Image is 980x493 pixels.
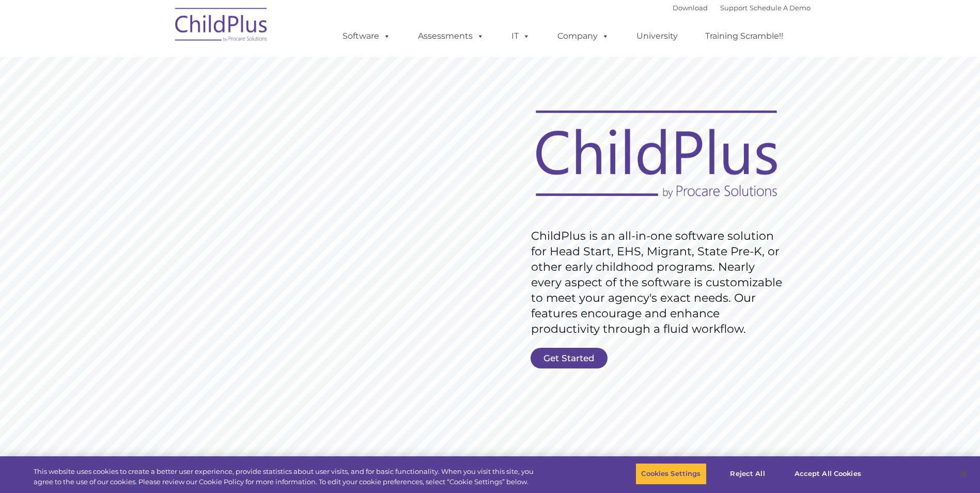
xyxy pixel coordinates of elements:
[635,463,706,485] button: Cookies Settings
[673,4,708,12] a: Download
[531,228,787,337] rs-layer: ChildPlus is an all-in-one software solution for Head Start, EHS, Migrant, State Pre-K, or other ...
[408,26,494,47] a: Assessments
[34,467,539,487] div: This website uses cookies to create a better user experience, provide statistics about user visit...
[170,1,273,52] img: ChildPlus by Procare Solutions
[673,4,811,12] font: |
[789,463,867,485] button: Accept All Cookies
[952,463,975,485] button: Close
[501,26,540,47] a: IT
[332,26,401,47] a: Software
[715,463,780,485] button: Reject All
[720,4,748,12] a: Support
[750,4,811,12] a: Schedule A Demo
[531,348,608,368] a: Get Started
[626,26,688,47] a: University
[695,26,794,47] a: Training Scramble!!
[547,26,619,47] a: Company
